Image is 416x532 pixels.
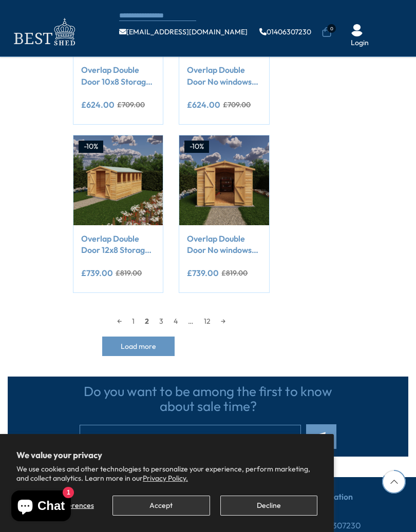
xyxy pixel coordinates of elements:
[221,269,248,277] del: £819.00
[8,490,74,524] inbox-online-store-chat: Shopify online store chat
[81,101,115,109] ins: £624.00
[187,269,219,277] ins: £739.00
[308,509,408,517] h6: PHONE
[183,313,199,329] span: …
[127,313,140,329] a: 1
[140,313,154,329] span: 2
[80,384,336,413] h3: Do you want to be among the first to know about sale time?
[306,424,336,449] button: Subscribe
[308,492,408,509] h5: Information
[112,313,127,329] a: ←
[102,337,175,356] button: Load more
[117,101,145,108] del: £709.00
[81,64,155,87] a: Overlap Double Door 10x8 Storage Shed
[187,233,261,256] a: Overlap Double Door No windows 12x8 Storage Shed
[216,313,231,329] a: →
[79,141,103,153] div: -10%
[322,27,332,37] a: 0
[143,474,188,483] a: Privacy Policy.
[121,343,156,350] span: Load more
[199,313,216,329] a: 12
[327,24,336,33] span: 0
[16,450,317,460] h2: We value your privacy
[184,141,209,153] div: -10%
[187,64,261,87] a: Overlap Double Door No windows 10x8 Storage Shed
[259,28,311,35] a: 01406307230
[81,233,155,256] a: Overlap Double Door 12x8 Storage Shed
[220,496,317,516] button: Decline
[116,269,142,277] del: £819.00
[81,269,113,277] ins: £739.00
[112,496,210,516] button: Accept
[308,520,361,531] a: 01406307230
[187,101,220,109] ins: £624.00
[351,24,363,36] img: User Icon
[8,15,80,49] img: logo
[351,38,369,48] a: Login
[16,464,317,483] p: We use cookies and other technologies to personalize your experience, perform marketing, and coll...
[154,313,168,329] a: 3
[223,101,251,108] del: £709.00
[168,313,183,329] a: 4
[119,28,248,35] a: [EMAIL_ADDRESS][DOMAIN_NAME]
